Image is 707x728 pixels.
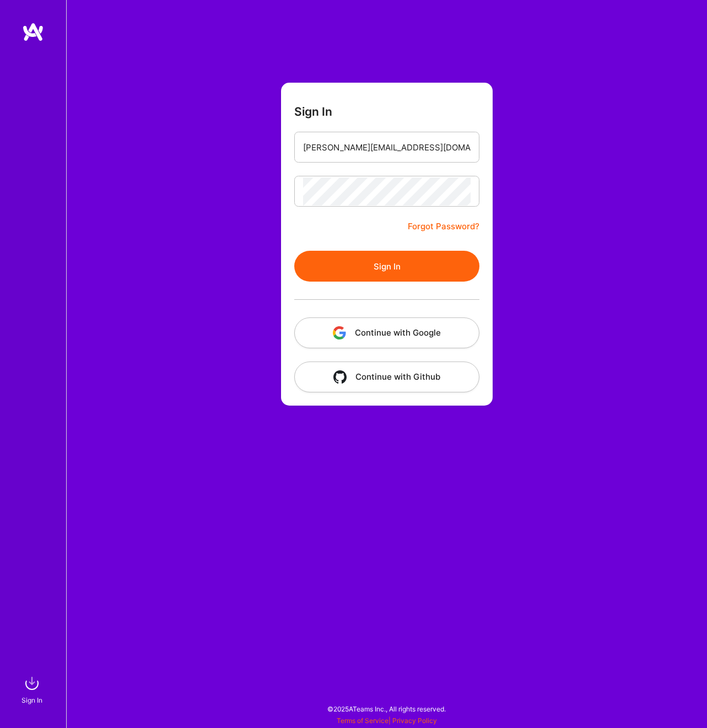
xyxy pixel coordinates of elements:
[303,133,471,161] input: Email...
[337,716,437,725] span: |
[294,105,332,118] h3: Sign In
[392,716,437,725] a: Privacy Policy
[294,362,479,392] button: Continue with Github
[294,317,479,348] button: Continue with Google
[21,672,43,694] img: sign in
[408,220,479,233] a: Forgot Password?
[333,370,347,384] img: icon
[294,251,479,282] button: Sign In
[23,672,43,706] a: sign inSign In
[66,695,707,722] div: © 2025 ATeams Inc., All rights reserved.
[333,326,346,339] img: icon
[21,694,42,706] div: Sign In
[22,22,44,42] img: logo
[337,716,388,725] a: Terms of Service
